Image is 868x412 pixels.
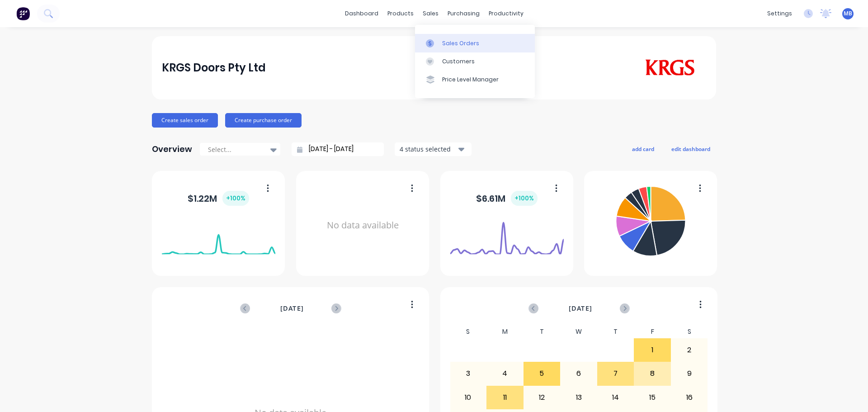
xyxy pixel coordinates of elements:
div: 15 [634,386,670,409]
button: edit dashboard [665,143,716,155]
img: Factory [16,7,30,20]
div: 16 [671,386,708,409]
div: 11 [487,386,523,409]
div: S [671,325,708,338]
div: T [597,325,634,338]
div: $ 6.61M [476,191,538,206]
div: Overview [152,140,192,158]
a: Price Level Manager [415,71,535,89]
div: 5 [524,362,560,385]
div: F [634,325,671,338]
div: 8 [634,362,670,385]
a: dashboard [340,7,383,20]
div: + 100 % [511,191,538,206]
div: M [486,325,524,338]
div: Sales Orders [442,39,479,47]
div: 13 [561,386,597,409]
div: 14 [598,386,634,409]
div: 4 [487,362,523,385]
div: 3 [450,362,486,385]
div: 10 [450,386,486,409]
a: Sales Orders [415,34,535,52]
span: [DATE] [280,303,304,313]
button: Create sales order [152,113,218,128]
div: sales [418,7,443,20]
img: KRGS Doors Pty Ltd [643,59,697,76]
div: W [560,325,597,338]
span: [DATE] [569,303,592,313]
button: Create purchase order [225,113,302,128]
div: 1 [634,339,670,361]
a: Customers [415,52,535,71]
div: 12 [524,386,560,409]
div: Price Level Manager [442,76,499,84]
div: No data available [306,183,420,268]
div: T [524,325,561,338]
div: 4 status selected [400,144,457,154]
div: products [383,7,418,20]
span: MB [844,9,852,18]
div: purchasing [443,7,484,20]
button: add card [626,143,660,155]
div: + 100 % [222,191,249,206]
div: productivity [484,7,528,20]
div: KRGS Doors Pty Ltd [162,59,266,77]
div: Customers [442,57,475,66]
div: 2 [671,339,708,361]
div: 6 [561,362,597,385]
div: S [450,325,487,338]
div: $ 1.22M [188,191,249,206]
div: 9 [671,362,708,385]
button: 4 status selected [395,142,472,156]
div: settings [763,7,797,20]
div: 7 [598,362,634,385]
